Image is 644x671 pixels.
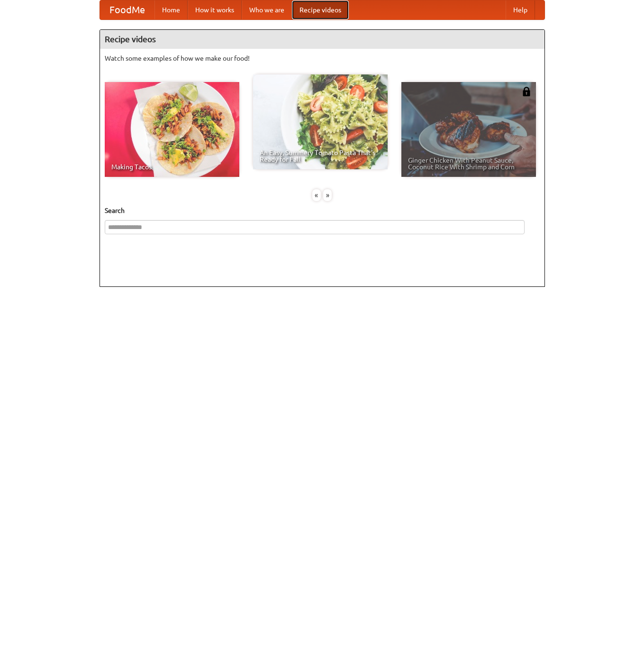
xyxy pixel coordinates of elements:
p: Watch some examples of how we make our food! [105,54,540,63]
a: An Easy, Summery Tomato Pasta That's Ready for Fall [253,74,388,169]
div: « [312,189,321,201]
h5: Search [105,206,540,215]
a: Making Tacos [105,82,239,177]
a: How it works [188,0,242,19]
span: Making Tacos [111,164,233,170]
a: Who we are [242,0,292,19]
span: An Easy, Summery Tomato Pasta That's Ready for Fall [260,149,381,163]
div: » [323,189,332,201]
img: 483408.png [522,87,531,96]
a: Help [506,0,535,19]
a: FoodMe [100,0,154,19]
a: Recipe videos [292,0,349,19]
h4: Recipe videos [100,30,544,49]
a: Home [154,0,188,19]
